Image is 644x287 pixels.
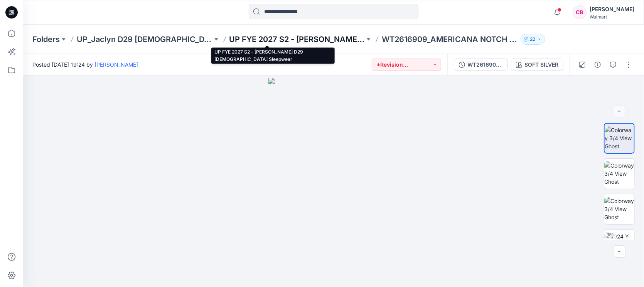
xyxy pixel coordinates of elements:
[573,5,587,19] div: CB
[511,59,563,71] button: SOFT SILVER
[604,232,634,257] img: 2024 Y 130 TT w Avatar
[592,59,604,71] button: Details
[32,34,60,45] a: Folders
[32,60,138,69] span: Posted [DATE] 19:24 by
[382,34,518,45] p: WT2616909_AMERICANA NOTCH SET
[521,34,545,45] button: 22
[524,60,558,69] div: SOFT SILVER
[77,34,212,45] a: UP_Jaclyn D29 [DEMOGRAPHIC_DATA] Sleep
[605,126,634,150] img: Colorway 3/4 View Ghost
[604,197,634,221] img: Colorway 3/4 View Ghost
[530,35,536,44] p: 22
[590,14,634,20] div: Walmart
[590,5,634,14] div: [PERSON_NAME]
[94,61,138,68] a: [PERSON_NAME]
[454,59,508,71] button: WT2616909_ADM_Rev 2_AMERICANA NOTCH SET
[604,161,634,186] img: Colorway 3/4 View Ghost
[229,34,365,45] a: UP FYE 2027 S2 - [PERSON_NAME] D29 [DEMOGRAPHIC_DATA] Sleepwear
[467,60,503,69] div: WT2616909_ADM_Rev 2_AMERICANA NOTCH SET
